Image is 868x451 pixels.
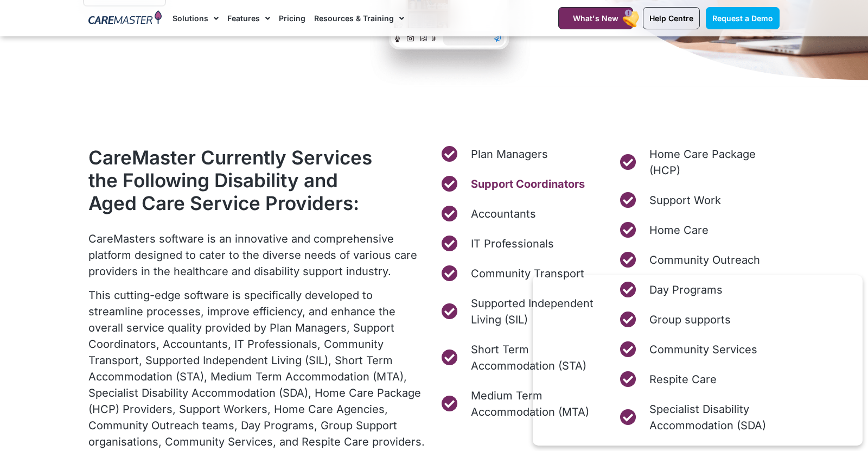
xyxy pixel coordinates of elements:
[468,388,602,420] span: Medium Term Accommodation (MTA)
[88,146,377,214] h2: CareMaster Currently Services the Following Disability and Aged Care Service Providers:
[88,231,429,280] p: CareMasters software is an innovative and comprehensive platform designed to cater to the diverse...
[573,14,618,23] span: What's New
[468,236,554,252] span: IT Professionals
[706,7,780,29] a: Request a Demo
[439,236,601,252] a: IT Professionals
[468,206,536,222] span: Accountants
[439,176,601,192] a: Support Coordinators
[647,192,721,208] span: Support Work
[439,341,601,374] a: Short Term Accommodation (STA)
[712,14,773,23] span: Request a Demo
[439,295,601,328] a: Supported Independent Living (SIL)
[468,295,602,328] span: Supported Independent Living (SIL)
[618,252,780,268] a: Community Outreach
[468,146,548,162] span: Plan Managers
[439,388,601,420] a: Medium Term Accommodation (MTA)
[618,146,780,179] a: Home Care Package (HCP)
[647,146,780,179] span: Home Care Package (HCP)
[439,265,601,282] a: Community Transport
[649,14,693,23] span: Help Centre
[533,275,863,446] iframe: Popup CTA
[558,7,633,29] a: What's New
[439,146,601,162] a: Plan Managers
[643,7,700,29] a: Help Centre
[468,341,602,374] span: Short Term Accommodation (STA)
[468,176,585,192] span: Support Coordinators
[618,222,780,238] a: Home Care
[647,222,709,238] span: Home Care
[618,192,780,208] a: Support Work
[647,252,760,268] span: Community Outreach
[468,265,584,282] span: Community Transport
[88,10,162,27] img: CareMaster Logo
[88,287,429,450] p: This cutting-edge software is specifically developed to streamline processes, improve efficiency,...
[439,206,601,222] a: Accountants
